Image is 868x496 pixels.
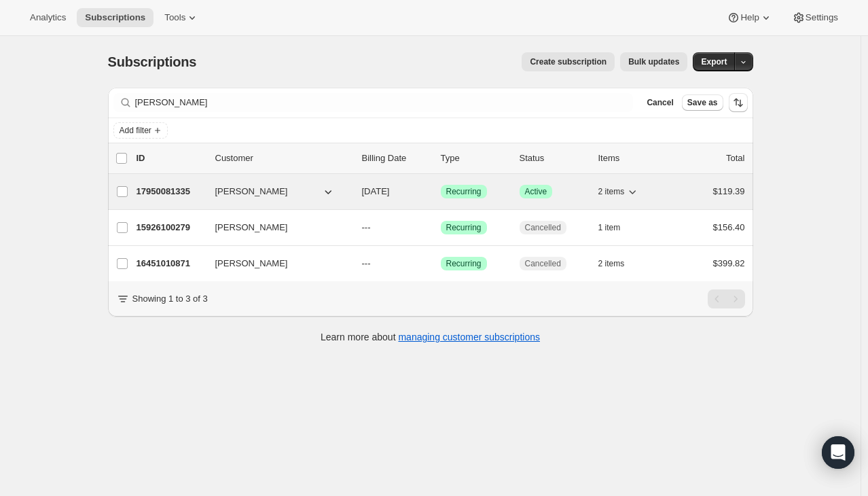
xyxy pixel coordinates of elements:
span: Subscriptions [85,12,145,23]
span: [PERSON_NAME] [215,185,288,198]
button: 2 items [598,182,640,201]
span: --- [362,222,371,232]
button: Sort the results [729,93,748,112]
span: [DATE] [362,186,390,196]
div: 15926100279[PERSON_NAME]---SuccessRecurringCancelled1 item$156.40 [137,218,745,237]
span: Active [525,186,547,197]
div: 17950081335[PERSON_NAME][DATE]SuccessRecurringSuccessActive2 items$119.39 [137,182,745,201]
a: managing customer subscriptions [398,332,540,342]
button: Analytics [22,8,74,27]
span: Recurring [446,222,482,233]
span: Bulk updates [628,56,679,67]
p: 17950081335 [137,185,204,198]
div: Type [441,152,509,165]
button: Tools [156,8,207,27]
span: Help [740,12,759,23]
span: --- [362,258,371,268]
span: Cancel [647,97,673,108]
span: [PERSON_NAME] [215,257,288,270]
div: 16451010871[PERSON_NAME]---SuccessRecurringCancelled2 items$399.82 [137,254,745,273]
span: Tools [164,12,185,23]
span: Cancelled [525,222,561,233]
span: Recurring [446,186,482,197]
button: Help [719,8,780,27]
button: Create subscription [522,52,615,71]
button: Cancel [641,94,679,111]
nav: Pagination [708,289,745,308]
button: Export [693,52,735,71]
p: Total [726,152,744,165]
span: [PERSON_NAME] [215,221,288,234]
span: Analytics [30,12,66,23]
p: ID [137,152,204,165]
p: Showing 1 to 3 of 3 [132,292,208,306]
button: 1 item [598,218,636,237]
button: [PERSON_NAME] [207,181,343,202]
button: 2 items [598,254,640,273]
span: 2 items [598,258,625,269]
button: [PERSON_NAME] [207,253,343,274]
p: Learn more about [321,330,540,344]
span: Subscriptions [108,54,197,69]
span: $399.82 [713,258,745,268]
div: Open Intercom Messenger [822,436,854,469]
span: 1 item [598,222,621,233]
input: Filter subscribers [135,93,634,112]
span: $119.39 [713,186,745,196]
p: 16451010871 [137,257,204,270]
span: Create subscription [530,56,607,67]
div: IDCustomerBilling DateTypeStatusItemsTotal [137,152,745,165]
button: Settings [784,8,846,27]
button: Add filter [113,122,168,139]
p: 15926100279 [137,221,204,234]
p: Customer [215,152,351,165]
button: Bulk updates [620,52,687,71]
span: $156.40 [713,222,745,232]
span: Settings [806,12,838,23]
span: Save as [687,97,718,108]
button: [PERSON_NAME] [207,217,343,238]
span: Add filter [120,125,151,136]
p: Status [520,152,587,165]
p: Billing Date [362,152,430,165]
div: Items [598,152,666,165]
span: Recurring [446,258,482,269]
span: Export [701,56,727,67]
span: Cancelled [525,258,561,269]
span: 2 items [598,186,625,197]
button: Save as [682,94,723,111]
button: Subscriptions [77,8,153,27]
